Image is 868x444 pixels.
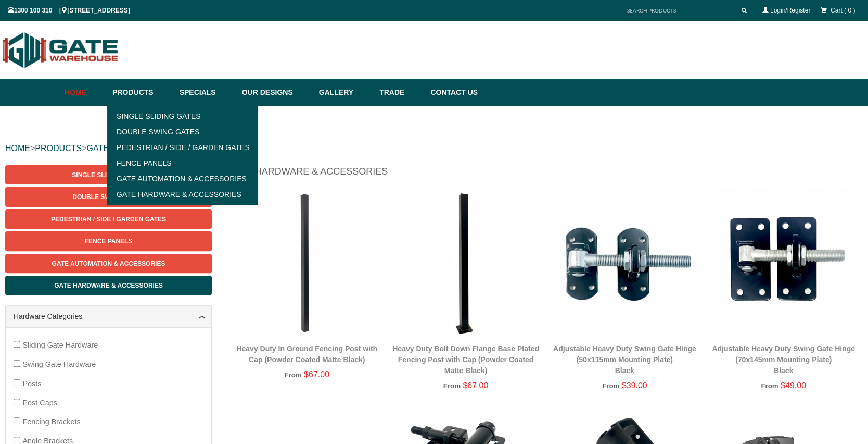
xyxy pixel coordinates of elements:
a: Adjustable Heavy Duty Swing Gate Hinge (70x145mm Mounting Plate)Black [712,344,855,375]
span: Sliding Gate Hardware [22,341,98,349]
a: Pedestrian / Side / Garden Gates [110,140,254,155]
a: Adjustable Heavy Duty Swing Gate Hinge (50x115mm Mounting Plate)Black [553,344,696,375]
a: Gate Hardware & Accessories [5,276,212,295]
span: Fencing Brackets [22,417,80,426]
a: Single Sliding Gates [110,108,254,124]
a: Home [65,79,107,106]
span: Swing Gate Hardware [22,360,96,368]
a: PRODUCTS [35,144,82,153]
span: From [761,382,778,390]
a: Pedestrian / Side / Garden Gates [5,209,212,229]
a: Products [107,79,174,106]
span: From [284,371,301,379]
a: Gate Hardware & Accessories [110,187,254,202]
a: Double Swing Gates [110,124,254,140]
a: Gate Automation & Accessories [110,171,254,187]
img: Adjustable Heavy Duty Swing Gate Hinge (50x115mm Mounting Plate) - Black - Gate Warehouse [551,189,699,337]
span: 1300 100 310 | [STREET_ADDRESS] [8,7,130,14]
a: HOME [5,144,30,153]
a: Heavy Duty Bolt Down Flange Base Plated Fencing Post with Cap (Powder Coated Matte Black) [392,344,539,375]
span: $49.00 [781,381,806,390]
span: Cart ( 0 ) [831,7,855,14]
a: Fence Panels [5,231,212,251]
span: $67.00 [304,370,329,379]
a: Gallery [314,79,374,106]
div: > > [5,132,863,165]
span: Post Caps [22,399,57,407]
span: Pedestrian / Side / Garden Gates [51,216,166,223]
a: Single Sliding Gates [5,165,212,184]
a: Contact Us [425,79,478,106]
span: From [443,382,461,390]
img: Adjustable Heavy Duty Swing Gate Hinge (70x145mm Mounting Plate) - Black - Gate Warehouse [709,189,858,337]
img: Heavy Duty Bolt Down Flange Base Plated Fencing Post with Cap (Powder Coated Matte Black) - Gate ... [391,189,540,337]
span: $39.00 [621,381,647,390]
span: Posts [22,379,41,388]
a: Our Designs [237,79,314,106]
h1: Gate Hardware & Accessories [227,165,863,183]
span: Gate Automation & Accessories [52,260,165,267]
a: Fence Panels [110,155,254,171]
a: Heavy Duty In Ground Fencing Post with Cap (Powder Coated Matte Black) [236,344,377,364]
input: SEARCH PRODUCTS [621,4,737,17]
span: Fence Panels [85,238,133,245]
span: Gate Hardware & Accessories [54,282,163,289]
a: Login/Register [770,7,810,14]
span: $67.00 [463,381,488,390]
img: Heavy Duty In Ground Fencing Post with Cap (Powder Coated Matte Black) - Gate Warehouse [233,189,381,337]
span: From [602,382,619,390]
a: Specials [174,79,237,106]
span: Single Sliding Gates [72,171,145,179]
span: Double Swing Gates [72,193,144,201]
a: Trade [374,79,425,106]
a: Double Swing Gates [5,187,212,206]
a: Hardware Categories [14,311,203,322]
a: Gate Automation & Accessories [5,254,212,273]
a: GATE HARDWARE & ACCESSORIES [86,144,229,153]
